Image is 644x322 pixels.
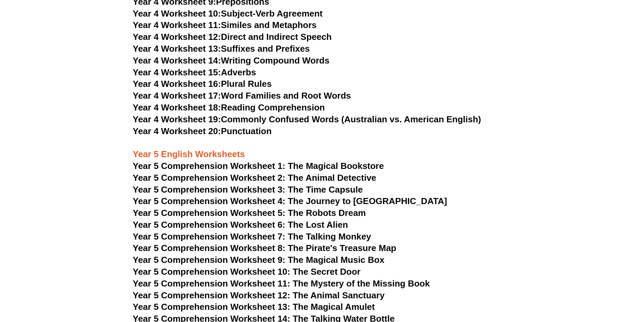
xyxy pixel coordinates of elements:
[133,267,361,277] a: Year 5 Comprehension Worksheet 10: The Secret Door
[133,20,221,30] span: Year 4 Worksheet 11:
[133,55,330,66] a: Year 4 Worksheet 14:Writing Compound Words
[133,208,366,218] a: Year 5 Comprehension Worksheet 5: The Robots Dream
[133,161,384,171] a: Year 5 Comprehension Worksheet 1: The Magical Bookstore
[133,8,221,19] span: Year 4 Worksheet 10:
[133,91,351,101] a: Year 4 Worksheet 17:Word Families and Root Words
[133,79,221,89] span: Year 4 Worksheet 16:
[133,231,371,242] a: Year 5 Comprehension Worksheet 7: The Talking Monkey
[133,114,481,124] a: Year 4 Worksheet 19:Commonly Confused Words (Australian vs. American English)
[133,8,323,19] a: Year 4 Worksheet 10:Subject-Verb Agreement
[133,302,375,312] a: Year 5 Comprehension Worksheet 13: The Magical Amulet
[133,196,447,206] a: Year 5 Comprehension Worksheet 4: The Journey to [GEOGRAPHIC_DATA]
[133,126,221,136] span: Year 4 Worksheet 20:
[531,246,644,322] iframe: Chat Widget
[133,55,221,66] span: Year 4 Worksheet 14:
[133,243,397,253] a: Year 5 Comprehension Worksheet 8: The Pirate's Treasure Map
[133,32,332,42] a: Year 4 Worksheet 12:Direct and Indirect Speech
[133,114,221,124] span: Year 4 Worksheet 19:
[133,79,272,89] a: Year 4 Worksheet 16:Plural Rules
[133,278,430,289] a: Year 5 Comprehension Worksheet 11: The Mystery of the Missing Book
[133,44,310,54] a: Year 4 Worksheet 13:Suffixes and Prefixes
[133,184,363,195] a: Year 5 Comprehension Worksheet 3: The Time Capsule
[133,20,317,30] a: Year 4 Worksheet 11:Similes and Metaphors
[133,173,377,183] a: Year 5 Comprehension Worksheet 2: The Animal Detective
[133,102,325,113] a: Year 4 Worksheet 18:Reading Comprehension
[133,102,221,113] span: Year 4 Worksheet 18:
[133,67,256,77] a: Year 4 Worksheet 15:Adverbs
[133,67,221,77] span: Year 4 Worksheet 15:
[133,32,221,42] span: Year 4 Worksheet 12:
[133,220,348,230] a: Year 5 Comprehension Worksheet 6: The Lost Alien
[133,91,221,101] span: Year 4 Worksheet 17:
[133,290,385,300] a: Year 5 Comprehension Worksheet 12: The Animal Sanctuary
[133,44,221,54] span: Year 4 Worksheet 13:
[133,126,272,136] a: Year 4 Worksheet 20:Punctuation
[133,255,385,265] a: Year 5 Comprehension Worksheet 9: The Magical Music Box
[133,137,511,160] h3: Year 5 English Worksheets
